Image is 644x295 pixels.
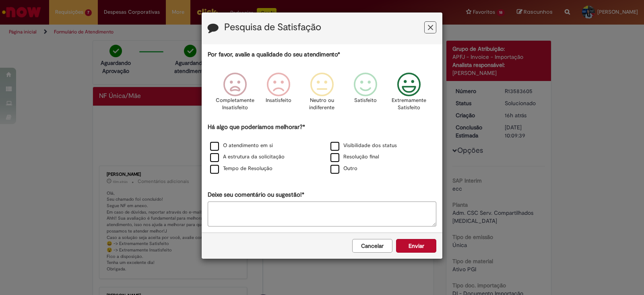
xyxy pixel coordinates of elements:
div: Neutro ou indiferente [301,66,343,122]
p: Extremamente Satisfeito [392,97,426,112]
div: Há algo que poderíamos melhorar?* [208,123,436,175]
label: Deixe seu comentário ou sugestão!* [208,191,304,199]
p: Neutro ou indiferente [308,97,336,112]
p: Satisfeito [354,97,377,104]
p: Completamente Insatisfeito [216,97,254,112]
div: Insatisfeito [258,66,299,122]
label: Visibilidade dos status [330,142,397,150]
label: Outro [330,165,357,172]
label: O atendimento em si [210,142,273,150]
label: A estrutura da solicitação [210,153,285,161]
button: Cancelar [352,239,392,253]
label: Tempo de Resolução [210,165,272,172]
div: Completamente Insatisfeito [214,66,255,122]
label: Por favor, avalie a qualidade do seu atendimento* [208,50,340,59]
label: Pesquisa de Satisfação [224,22,321,33]
label: Resolução final [330,153,379,161]
button: Enviar [396,239,436,253]
div: Extremamente Satisfeito [388,66,429,122]
p: Insatisfeito [266,97,291,104]
div: Satisfeito [345,66,386,122]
